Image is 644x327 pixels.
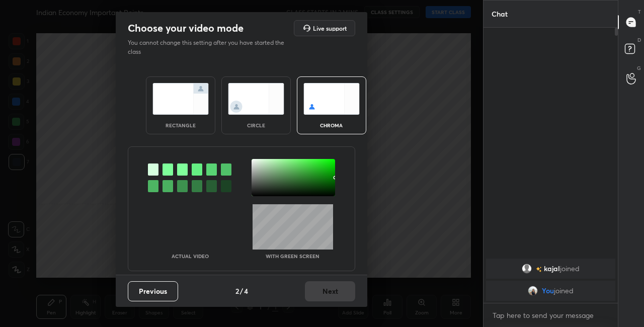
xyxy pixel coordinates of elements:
p: You cannot change this setting after you have started the class [128,38,291,56]
p: D [637,36,641,44]
h4: 2 [235,286,239,296]
p: Chat [484,1,516,27]
p: Actual Video [172,254,209,259]
img: 7b2fb93e2a404dc19183bb1ccf9e4b77.jpg [528,286,538,296]
img: default.png [522,264,532,274]
img: circleScreenIcon.acc0effb.svg [228,83,284,115]
img: no-rating-badge.077c3623.svg [536,267,542,272]
p: G [637,64,641,72]
span: kajal [544,265,560,273]
div: rectangle [160,123,201,128]
img: normalScreenIcon.ae25ed63.svg [152,83,209,115]
p: T [638,8,641,16]
p: With green screen [266,254,319,259]
h2: Choose your video mode [128,22,244,35]
h4: / [240,286,243,296]
h4: 4 [244,286,248,296]
div: grid [484,257,618,303]
button: Previous [128,281,178,301]
h5: Live support [313,25,347,31]
span: joined [554,287,574,295]
img: chromaScreenIcon.c19ab0a0.svg [303,83,360,115]
div: circle [236,123,276,128]
div: chroma [311,123,352,128]
span: joined [560,265,580,273]
span: You [542,287,554,295]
